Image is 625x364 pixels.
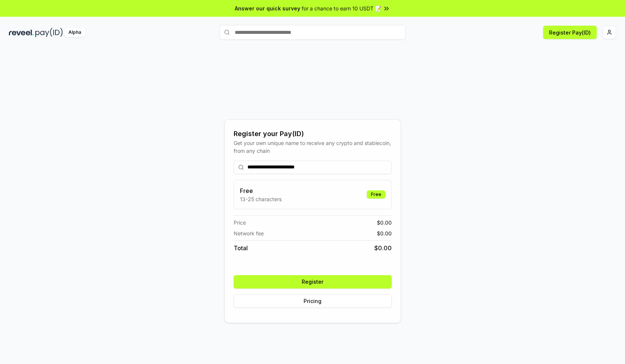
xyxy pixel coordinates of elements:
button: Pricing [234,294,392,308]
div: Free [367,190,385,199]
div: Get your own unique name to receive any crypto and stablecoin, from any chain [234,139,392,155]
p: 13-25 characters [240,195,282,203]
span: $ 0.00 [377,229,392,237]
img: reveel_dark [9,28,34,37]
button: Register Pay(ID) [543,26,597,39]
span: Network fee [234,229,264,237]
span: for a chance to earn 10 USDT 📝 [302,4,381,12]
div: Register your Pay(ID) [234,129,392,139]
span: Total [234,244,248,252]
span: Price [234,219,246,226]
span: $ 0.00 [377,219,392,226]
div: Alpha [64,28,85,37]
span: Answer our quick survey [235,4,300,12]
button: Register [234,275,392,289]
span: $ 0.00 [374,244,392,252]
h3: Free [240,186,282,195]
img: pay_id [35,28,63,37]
